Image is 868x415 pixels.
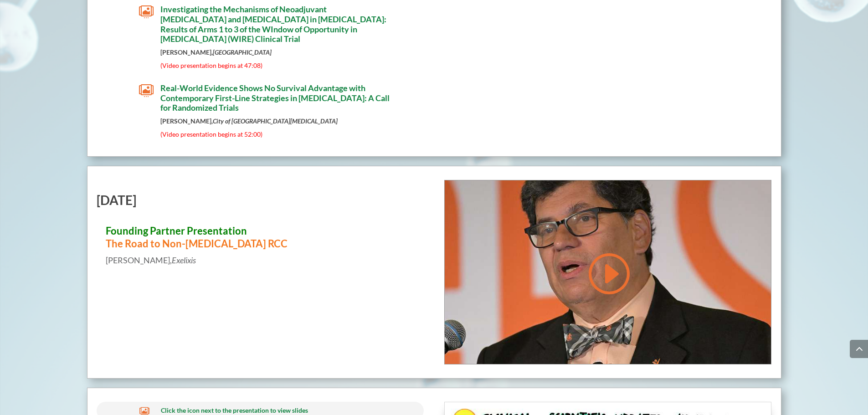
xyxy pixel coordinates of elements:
span:  [139,5,154,19]
p: [PERSON_NAME], [106,255,415,266]
span: Click the icon next to the presentation to view slides [161,406,308,414]
span:  [139,83,154,98]
span: (Video presentation begins at 47:08) [160,61,262,69]
h2: [DATE] [97,194,424,211]
em: [GEOGRAPHIC_DATA] [213,48,272,56]
em: City of [GEOGRAPHIC_DATA][MEDICAL_DATA] [213,117,338,125]
em: Exelixis [172,255,196,265]
span: (Video presentation begins at 52:00) [160,130,262,138]
span: Investigating the Mechanisms of Neoadjuvant [MEDICAL_DATA] and [MEDICAL_DATA] in [MEDICAL_DATA]: ... [160,4,386,44]
strong: [PERSON_NAME], [160,48,272,56]
span: Real-World Evidence Shows No Survival Advantage with Contemporary First-Line Strategies in [MEDIC... [160,83,390,113]
span: Founding Partner Presentation [106,225,247,237]
strong: [PERSON_NAME], [160,117,338,125]
h3: The Road to Non-[MEDICAL_DATA] RCC [106,225,415,255]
